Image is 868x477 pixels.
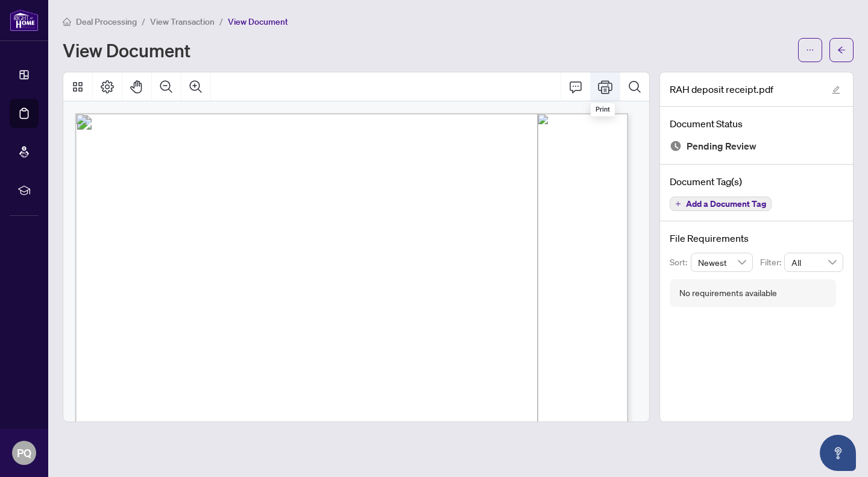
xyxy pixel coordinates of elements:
h1: View Document [63,40,190,60]
span: home [63,17,71,26]
span: PQ [17,444,31,461]
span: ellipsis [806,46,814,54]
p: Filter: [760,256,784,269]
span: RAH deposit receipt.pdf [670,82,773,96]
li: / [142,14,145,28]
span: plus [675,201,681,207]
span: edit [832,86,840,94]
span: Pending Review [687,138,756,154]
span: View Transaction [150,16,215,27]
span: Newest [698,253,746,271]
button: Add a Document Tag [670,197,772,211]
h4: File Requirements [670,231,843,245]
span: Add a Document Tag [686,200,766,208]
li: / [219,14,223,28]
div: No requirements available [679,286,777,300]
span: Deal Processing [76,16,137,27]
span: arrow-left [837,46,846,54]
span: View Document [228,16,288,27]
button: Open asap [820,435,856,471]
span: All [791,253,836,271]
h4: Document Tag(s) [670,174,843,189]
h4: Document Status [670,116,843,131]
img: Document Status [670,140,682,152]
p: Sort: [670,256,691,269]
img: logo [10,9,39,31]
